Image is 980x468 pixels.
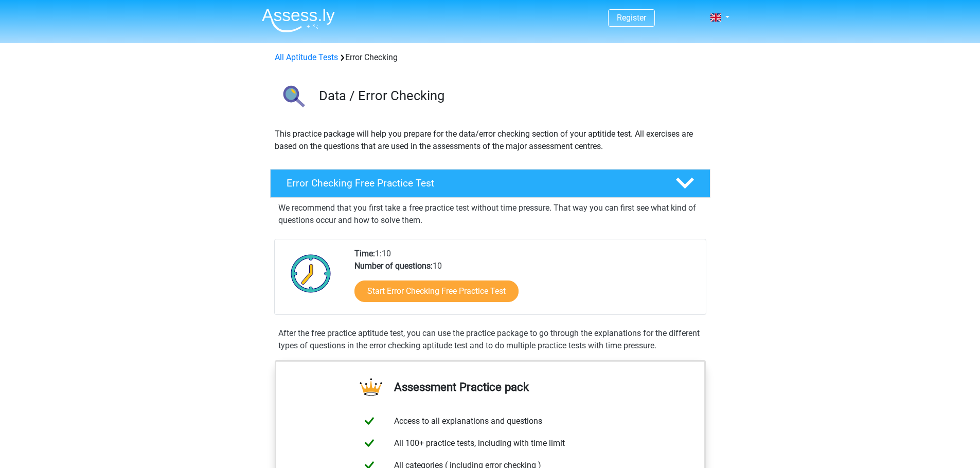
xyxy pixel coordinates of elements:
b: Time: [354,249,375,258]
div: 1:10 10 [347,248,705,314]
h3: Data / Error Checking [319,88,702,104]
a: Start Error Checking Free Practice Test [354,280,519,302]
p: We recommend that you first take a free practice test without time pressure. That way you can fir... [278,202,702,227]
a: Register [617,13,646,23]
h4: Error Checking Free Practice Test [287,177,659,189]
a: Error Checking Free Practice Test [266,169,715,198]
div: After the free practice aptitude test, you can use the practice package to go through the explana... [274,327,706,352]
img: error checking [271,76,314,120]
a: All Aptitude Tests [275,52,338,62]
img: Assessly [262,8,335,32]
p: This practice package will help you prepare for the data/error checking section of your aptitide ... [275,128,706,153]
div: Error Checking [271,51,710,64]
img: Clock [285,248,337,299]
b: Number of questions: [354,261,433,271]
